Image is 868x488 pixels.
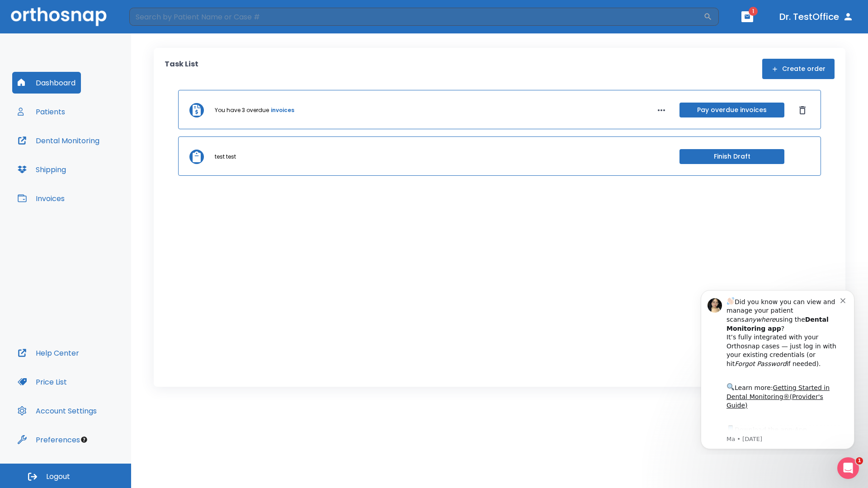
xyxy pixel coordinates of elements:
[679,149,784,164] button: Finish Draft
[762,59,835,79] button: Create order
[129,8,703,26] input: Search by Patient Name or Case #
[12,130,105,151] button: Dental Monitoring
[165,59,198,79] p: Task List
[679,103,784,117] button: Pay overdue invoices
[12,72,81,94] button: Dashboard
[39,142,153,188] div: Download the app: | ​ Let us know if you need help getting started!
[80,436,88,444] div: Tooltip anchor
[39,144,120,160] a: App Store
[215,153,236,161] p: test test
[856,457,863,465] span: 1
[153,14,160,21] button: Dismiss notification
[39,153,153,161] p: Message from Ma, sent 6w ago
[271,106,294,114] a: invoices
[687,282,868,455] iframe: Intercom notifications message
[749,7,758,16] span: 1
[12,342,85,364] button: Help Center
[12,159,71,180] button: Shipping
[12,400,102,422] button: Account Settings
[12,101,71,122] button: Patients
[12,429,85,450] button: Preferences
[12,188,70,209] button: Invoices
[837,457,859,479] iframe: Intercom live chat
[11,7,107,26] img: Orthosnap
[215,106,269,114] p: You have 3 overdue
[776,9,857,25] button: Dr. TestOffice
[12,371,72,393] button: Price List
[46,472,70,482] span: Logout
[795,103,810,117] button: Dismiss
